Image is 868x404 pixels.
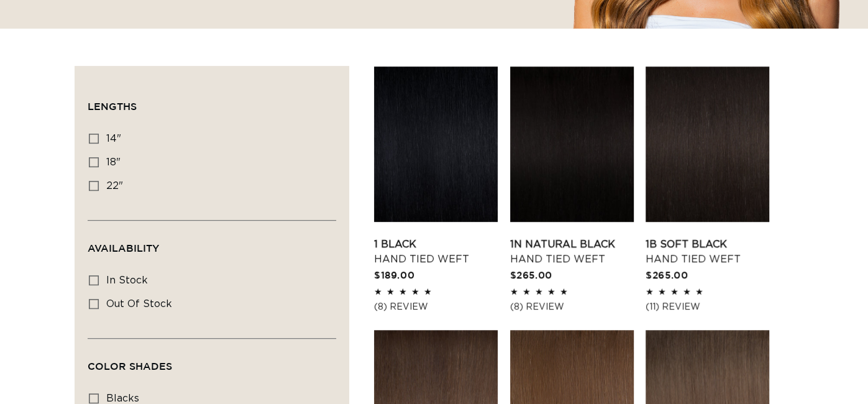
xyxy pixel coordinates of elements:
[88,79,336,124] summary: Lengths (0 selected)
[106,181,123,191] span: 22"
[106,134,121,144] span: 14"
[374,237,498,267] a: 1 Black Hand Tied Weft
[88,339,336,383] summary: Color Shades (0 selected)
[106,393,139,403] span: blacks
[88,360,172,372] span: Color Shades
[88,242,159,254] span: Availability
[88,221,336,265] summary: Availability (0 selected)
[106,157,121,167] span: 18"
[106,275,148,285] span: In stock
[510,237,634,267] a: 1N Natural Black Hand Tied Weft
[646,237,769,267] a: 1B Soft Black Hand Tied Weft
[88,101,137,112] span: Lengths
[106,299,172,309] span: Out of stock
